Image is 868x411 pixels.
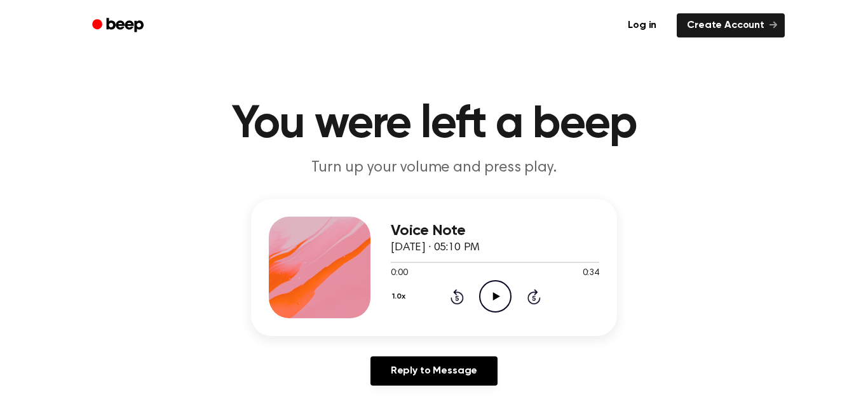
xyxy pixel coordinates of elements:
[391,286,410,307] button: 1.0x
[83,13,155,38] a: Beep
[109,102,759,147] h1: You were left a beep
[615,11,669,40] a: Log in
[391,242,480,253] span: [DATE] · 05:10 PM
[677,13,785,37] a: Create Account
[583,267,599,280] span: 0:34
[370,356,498,386] a: Reply to Message
[391,222,599,239] h3: Voice Note
[391,267,407,280] span: 0:00
[190,158,678,179] p: Turn up your volume and press play.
